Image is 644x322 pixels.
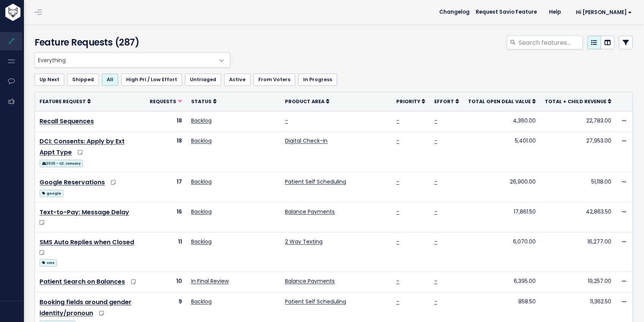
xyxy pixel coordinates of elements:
a: Backlog [191,238,212,245]
a: - [396,117,399,124]
a: Google Reservations [40,178,105,187]
a: sms [40,258,57,267]
span: Everything [35,52,230,68]
a: In Progress [298,74,337,86]
a: Patient Search on Balances [40,277,125,286]
a: Untriaged [185,74,221,86]
img: logo-white.9d6f32f41409.svg [3,4,62,21]
a: 2025 - Q1: January [40,158,83,168]
span: Total open deal value [468,98,531,105]
span: Total + Child Revenue [545,98,606,105]
a: DCI: Consents: Apply by Ext Appt Type [40,137,125,157]
a: - [434,277,437,285]
span: Effort [434,98,454,105]
td: 6,395.00 [464,272,540,292]
span: Feature Request [40,98,86,105]
td: 51,118.00 [540,173,616,203]
a: Recall Sequences [40,117,94,126]
span: Priority [396,98,420,105]
td: 22,783.00 [540,111,616,132]
a: From Voters [253,74,295,86]
td: 17 [145,173,187,203]
a: 2 Way Texting [285,238,323,245]
a: - [434,298,437,305]
td: 16 [145,203,187,232]
a: Balance Payments [285,208,335,215]
span: Requests [150,98,176,105]
a: In Final Review [191,277,229,285]
a: - [396,137,399,145]
ul: Filter feature requests [35,74,633,86]
a: - [434,117,437,124]
input: Search features... [518,36,583,49]
a: Feature Request [40,97,91,105]
a: Backlog [191,208,212,215]
a: Backlog [191,117,212,124]
span: google [40,190,63,197]
a: Active [224,74,250,86]
a: Help [543,6,567,18]
td: 19,257.00 [540,272,616,292]
a: Total + Child Revenue [545,97,611,105]
td: 16,277.00 [540,232,616,272]
a: - [396,208,399,215]
a: - [434,208,437,215]
td: 4,360.00 [464,111,540,132]
a: Hi [PERSON_NAME] [567,6,638,18]
a: Patient Self Scheduling [285,178,346,185]
a: Text-to-Pay: Message Delay [40,208,129,217]
td: 42,863.50 [540,203,616,232]
a: Shipped [67,74,99,86]
td: 26,900.00 [464,173,540,203]
a: - [434,238,437,245]
a: - [396,298,399,305]
a: All [102,74,118,86]
td: 10 [145,272,187,292]
a: Total open deal value [468,97,536,105]
a: Booking fields around gender identity/pronoun [40,298,131,317]
td: 27,953.00 [540,132,616,173]
td: 11 [145,232,187,272]
span: Status [191,98,212,105]
a: Balance Payments [285,277,335,285]
a: - [285,117,288,124]
a: Backlog [191,178,212,185]
span: Changelog [439,9,470,15]
a: - [434,137,437,145]
td: 17,861.50 [464,203,540,232]
span: 2025 - Q1: January [40,160,83,167]
a: Request Savio Feature [470,6,543,18]
a: google [40,188,63,198]
td: 18 [145,132,187,173]
a: Product Area [285,97,329,105]
a: Priority [396,97,425,105]
a: - [396,238,399,245]
h4: Feature Requests (287) [35,36,226,49]
a: Up Next [35,74,64,86]
td: 6,070.00 [464,232,540,272]
a: SMS Auto Replies when Closed [40,238,134,247]
span: Product Area [285,98,324,105]
a: Effort [434,97,459,105]
a: High Pri / Low Effort [121,74,182,86]
a: - [434,178,437,185]
a: Backlog [191,298,212,305]
a: Backlog [191,137,212,145]
a: Status [191,97,217,105]
td: 18 [145,111,187,132]
td: 5,401.00 [464,132,540,173]
a: Digital Check-In [285,137,328,145]
a: - [396,277,399,285]
span: sms [40,259,57,267]
a: - [396,178,399,185]
span: Hi [PERSON_NAME] [576,9,632,15]
a: Requests [150,97,182,105]
a: Patient Self Scheduling [285,298,346,305]
span: Everything [35,53,215,67]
